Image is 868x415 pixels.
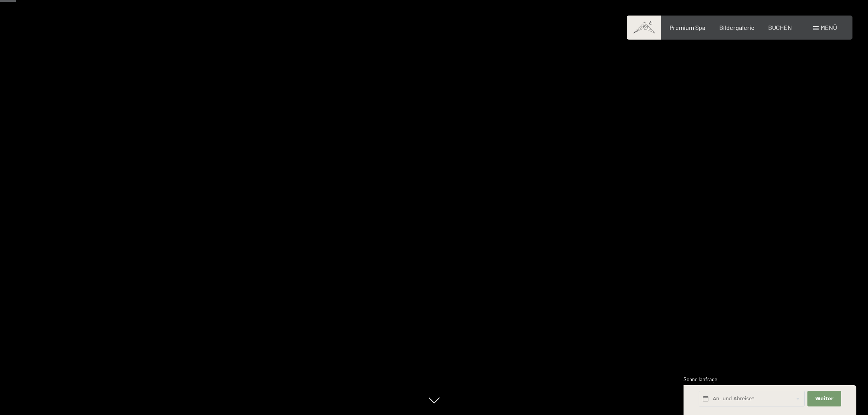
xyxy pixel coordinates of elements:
a: Premium Spa [670,24,705,31]
span: Menü [821,24,837,31]
a: BUCHEN [768,24,792,31]
button: Weiter [807,391,841,407]
span: Schnellanfrage [684,376,717,382]
span: Weiter [815,395,833,402]
a: Bildergalerie [719,24,755,31]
